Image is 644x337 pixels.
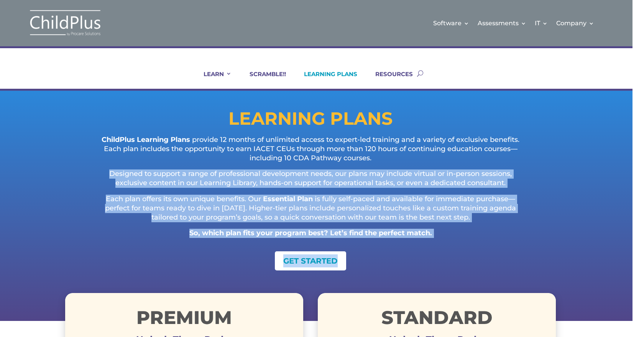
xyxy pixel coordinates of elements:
[263,195,313,203] strong: Essential Plan
[65,110,556,131] h1: LEARNING PLANS
[366,70,413,89] a: RESOURCES
[102,135,190,144] strong: ChildPlus Learning Plans
[194,70,232,89] a: LEARN
[478,8,526,39] a: Assessments
[275,251,346,270] a: GET STARTED
[556,8,594,39] a: Company
[96,169,525,195] p: Designed to support a range of professional development needs, our plans may include virtual or i...
[96,195,525,229] p: Each plan offers its own unique benefits. Our is fully self-paced and available for immediate pur...
[240,70,286,89] a: SCRAMBLE!!
[189,229,432,237] strong: So, which plan fits your program best? Let’s find the perfect match.
[535,8,548,39] a: IT
[318,308,556,330] h1: STANDARD
[96,135,525,169] p: provide 12 months of unlimited access to expert-led training and a variety of exclusive benefits....
[294,70,357,89] a: LEARNING PLANS
[433,8,469,39] a: Software
[65,308,303,330] h1: Premium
